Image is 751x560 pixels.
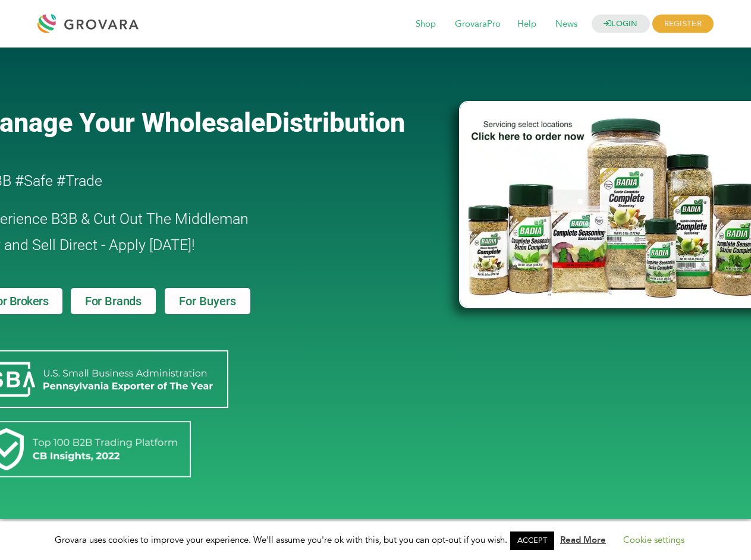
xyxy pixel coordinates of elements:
[85,295,142,307] span: For Brands
[447,18,509,31] a: GrovaraPro
[592,15,650,33] a: LOGIN
[560,534,606,546] a: Read More
[407,13,444,36] span: Shop
[547,18,586,31] a: News
[179,295,236,307] span: For Buyers
[623,534,684,546] a: Cookie settings
[71,288,156,314] a: For Brands
[510,531,554,550] a: ACCEPT
[447,13,509,36] span: GrovaraPro
[652,15,714,33] span: REGISTER
[509,18,545,31] a: Help
[407,18,444,31] a: Shop
[509,13,545,36] span: Help
[55,534,696,546] span: Grovara uses cookies to improve your experience. We'll assume you're ok with this, but you can op...
[547,13,586,36] span: News
[265,107,405,138] span: Distribution
[165,288,250,314] a: For Buyers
